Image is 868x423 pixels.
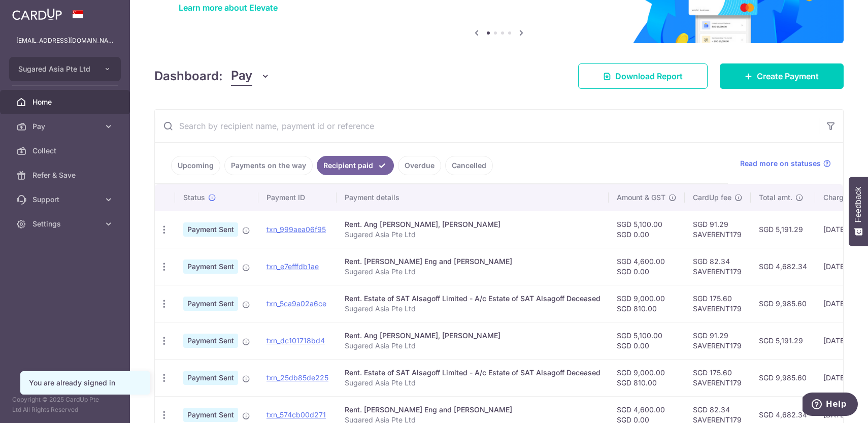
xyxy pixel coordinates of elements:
input: Search by recipient name, payment id or reference [155,110,819,142]
h4: Dashboard: [154,67,223,85]
button: Pay [231,67,270,86]
div: Rent. Ang [PERSON_NAME], [PERSON_NAME] [345,219,600,230]
td: SGD 4,600.00 SGD 0.00 [609,248,685,285]
td: SGD 175.60 SAVERENT179 [685,359,751,396]
a: txn_999aea06f95 [266,225,326,234]
td: SGD 5,100.00 SGD 0.00 [609,211,685,248]
a: Download Report [578,63,708,89]
td: SGD 9,000.00 SGD 810.00 [609,359,685,396]
span: Pay [32,121,99,132]
span: Payment Sent [183,334,238,348]
img: CardUp [12,8,62,20]
span: Download Report [615,70,683,82]
th: Payment ID [258,184,337,211]
span: Support [32,194,99,205]
span: Create Payment [757,70,819,82]
td: SGD 5,100.00 SGD 0.00 [609,322,685,359]
a: txn_dc101718bd4 [266,336,325,345]
a: Upcoming [171,156,220,175]
span: Payment Sent [183,371,238,385]
td: SGD 9,985.60 [751,359,815,396]
div: Rent. Estate of SAT Alsagoff Limited - A/c Estate of SAT Alsagoff Deceased [345,294,600,304]
span: Home [32,97,99,107]
span: Payment Sent [183,408,238,422]
span: Settings [32,219,99,229]
a: Learn more about Elevate [179,3,278,13]
span: Pay [231,67,252,86]
span: Amount & GST [617,192,665,203]
td: SGD 9,000.00 SGD 810.00 [609,285,685,322]
span: Payment Sent [183,297,238,311]
td: SGD 4,682.34 [751,248,815,285]
span: Sugared Asia Pte Ltd [18,64,93,74]
a: Recipient paid [317,156,394,175]
a: txn_e7efffdb1ae [266,262,319,271]
td: SGD 5,191.29 [751,211,815,248]
span: Feedback [854,187,863,222]
span: Read more on statuses [740,158,821,169]
div: You are already signed in [29,378,142,388]
span: Charge date [823,192,865,203]
td: SGD 91.29 SAVERENT179 [685,211,751,248]
p: [EMAIL_ADDRESS][DOMAIN_NAME] [16,36,114,46]
span: Payment Sent [183,222,238,237]
p: Sugared Asia Pte Ltd [345,230,600,240]
div: Rent. [PERSON_NAME] Eng and [PERSON_NAME] [345,405,600,415]
td: SGD 82.34 SAVERENT179 [685,248,751,285]
td: SGD 91.29 SAVERENT179 [685,322,751,359]
div: Rent. Estate of SAT Alsagoff Limited - A/c Estate of SAT Alsagoff Deceased [345,368,600,378]
a: txn_25db85de225 [266,373,328,382]
span: Collect [32,146,99,156]
p: Sugared Asia Pte Ltd [345,378,600,388]
span: Payment Sent [183,259,238,274]
td: SGD 9,985.60 [751,285,815,322]
p: Sugared Asia Pte Ltd [345,304,600,314]
p: Sugared Asia Pte Ltd [345,341,600,351]
a: Overdue [398,156,441,175]
span: Status [183,192,205,203]
iframe: Opens a widget where you can find more information [803,393,858,418]
div: Rent. [PERSON_NAME] Eng and [PERSON_NAME] [345,256,600,267]
p: Sugared Asia Pte Ltd [345,267,600,277]
a: txn_5ca9a02a6ce [266,299,326,308]
th: Payment details [337,184,609,211]
a: Read more on statuses [740,158,831,169]
td: SGD 5,191.29 [751,322,815,359]
span: Total amt. [759,192,792,203]
button: Sugared Asia Pte Ltd [9,57,121,81]
span: Refer & Save [32,170,99,180]
div: Rent. Ang [PERSON_NAME], [PERSON_NAME] [345,331,600,341]
span: CardUp fee [693,192,731,203]
a: Create Payment [720,63,844,89]
a: Cancelled [445,156,493,175]
a: txn_574cb00d271 [266,410,326,419]
a: Payments on the way [224,156,313,175]
td: SGD 175.60 SAVERENT179 [685,285,751,322]
button: Feedback - Show survey [849,177,868,246]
